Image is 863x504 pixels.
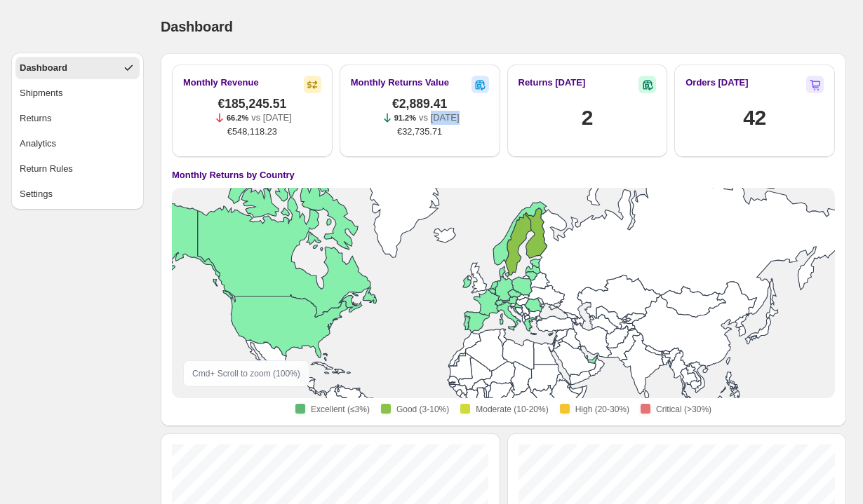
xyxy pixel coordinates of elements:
[575,404,629,415] span: High (20-30%)
[15,82,140,104] button: Shipments
[15,57,140,79] button: Dashboard
[419,111,460,125] p: vs [DATE]
[582,104,593,132] h1: 2
[20,111,52,125] div: Returns
[396,404,449,415] span: Good (3-10%)
[476,404,548,415] span: Moderate (10-20%)
[161,19,233,34] span: Dashboard
[351,76,449,90] h2: Monthly Returns Value
[311,404,370,415] span: Excellent (≤3%)
[656,404,711,415] span: Critical (>30%)
[392,97,447,111] span: €2,889.41
[218,97,286,111] span: €185,245.51
[397,125,442,139] span: €32,735.71
[685,76,748,90] h2: Orders [DATE]
[15,183,140,205] button: Settings
[227,125,277,139] span: €548,118.23
[15,132,140,155] button: Analytics
[183,360,309,387] div: Cmd + Scroll to zoom ( 100 %)
[183,76,259,90] h2: Monthly Revenue
[20,86,62,100] div: Shipments
[251,111,292,125] p: vs [DATE]
[743,104,766,132] h1: 42
[20,187,53,201] div: Settings
[519,76,586,90] h2: Returns [DATE]
[20,137,56,151] div: Analytics
[15,107,140,130] button: Returns
[172,168,295,182] h4: Monthly Returns by Country
[20,162,73,176] div: Return Rules
[15,158,140,180] button: Return Rules
[394,114,416,122] span: 91.2%
[20,61,67,75] div: Dashboard
[227,114,248,122] span: 66.2%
